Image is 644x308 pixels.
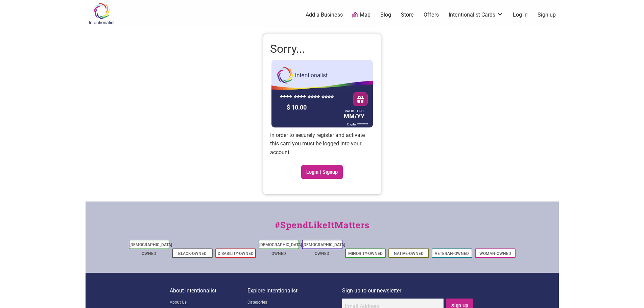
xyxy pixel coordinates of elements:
p: In order to securely register and activate this card you must be logged into your account. [270,131,374,157]
div: #SpendLikeItMatters [86,218,559,238]
a: Log In [513,11,528,19]
div: $ 10.00 [285,102,342,113]
a: Intentionalist Cards [449,11,503,19]
a: About Us [170,299,247,307]
a: Native-Owned [394,251,424,256]
a: Blog [380,11,391,19]
p: About Intentionalist [170,286,247,295]
a: Categories [247,299,342,307]
p: Explore Intentionalist [247,286,342,295]
a: Veteran-Owned [435,251,469,256]
a: [DEMOGRAPHIC_DATA]-Owned [303,242,347,256]
div: VALID THRU [344,111,364,112]
h1: Sorry... [270,41,374,57]
a: Disability-Owned [218,251,254,256]
div: MM/YY [342,110,366,121]
a: [DEMOGRAPHIC_DATA]-Owned [129,242,173,256]
a: Offers [424,11,439,19]
a: Map [352,11,371,19]
a: Sign up [538,11,556,19]
p: Sign up to our newsletter [342,286,474,295]
a: Store [401,11,414,19]
a: [DEMOGRAPHIC_DATA]-Owned [259,242,303,256]
a: Minority-Owned [348,251,383,256]
a: Add a Business [306,11,343,19]
a: Black-Owned [178,251,207,256]
img: Intentionalist [86,3,118,25]
a: Woman-Owned [479,251,511,256]
a: Login | Signup [301,165,343,179]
